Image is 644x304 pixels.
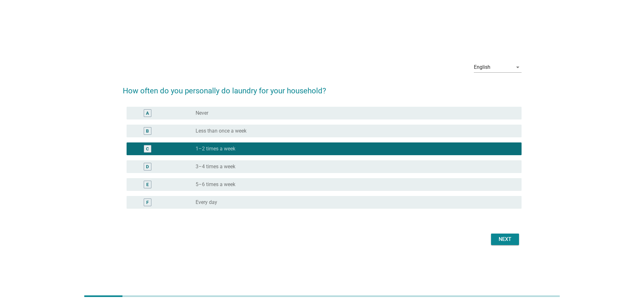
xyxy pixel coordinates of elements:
[146,163,149,170] div: D
[123,79,522,97] h2: How often do you personally do laundry for your household?
[146,181,149,188] div: E
[196,199,217,206] label: Every day
[196,146,235,152] label: 1–2 times a week
[491,234,519,245] button: Next
[196,181,235,188] label: 5–6 times a week
[474,64,490,70] div: English
[514,63,522,71] i: arrow_drop_down
[496,235,514,243] div: Next
[146,110,149,117] div: A
[146,128,149,134] div: B
[146,199,149,206] div: F
[196,110,208,116] label: Never
[146,146,149,152] div: C
[196,163,235,170] label: 3–4 times a week
[196,128,246,134] label: Less than once a week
